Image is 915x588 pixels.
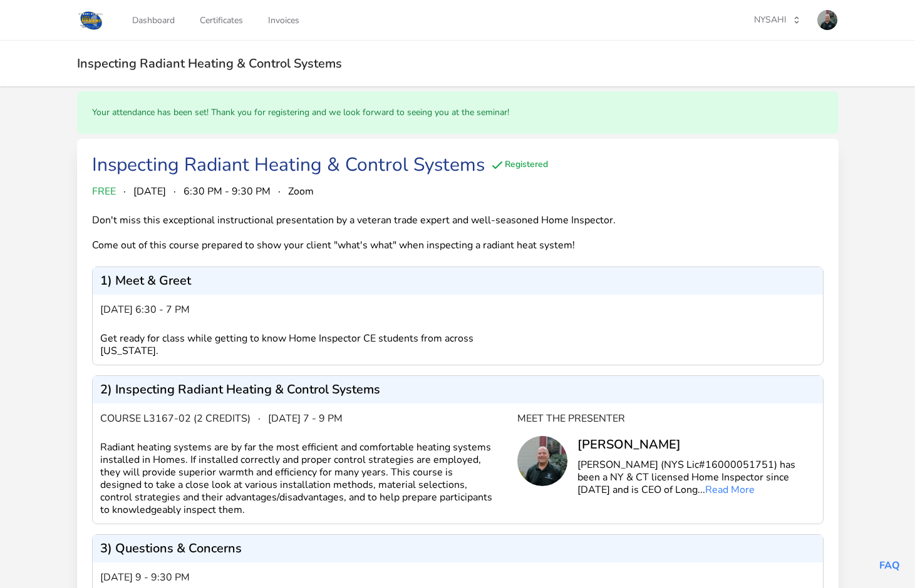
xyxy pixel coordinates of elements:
span: · [278,184,281,199]
span: · [258,411,261,426]
p: 2) Inspecting Radiant Heating & Control Systems [100,383,380,396]
span: [DATE] [133,184,166,199]
div: Inspecting Radiant Heating & Control Systems [92,154,485,176]
div: [PERSON_NAME] [577,436,815,454]
p: [PERSON_NAME] (NYS Lic#16000051751) has been a NY & CT licensed Home Inspector since [DATE] and i... [577,459,815,496]
span: FREE [92,184,116,199]
span: · [123,184,126,199]
img: Chris Long [517,436,567,486]
img: Logo [77,9,105,31]
div: Your attendance has been set! Thank you for registering and we look forward to seeing you at the ... [77,91,839,134]
div: Meet the Presenter [517,411,815,426]
span: Course L3167-02 (2 credits) [100,411,251,426]
p: 1) Meet & Greet [100,275,191,287]
a: FAQ [879,559,900,572]
span: · [173,184,176,199]
span: [DATE] 9 - 9:30 pm [100,570,190,585]
span: [DATE] 7 - 9 pm [268,411,343,426]
h2: Inspecting Radiant Heating & Control Systems [77,56,839,71]
div: Registered [490,158,548,173]
p: 3) Questions & Concerns [100,542,242,555]
span: Zoom [288,184,314,199]
span: 6:30 PM - 9:30 PM [184,184,271,199]
span: [DATE] 6:30 - 7 pm [100,302,190,317]
img: Chris Long [817,10,837,30]
a: Read More [705,483,755,497]
div: Get ready for class while getting to know Home Inspector CE students from across [US_STATE]. [100,332,517,357]
button: NYSAHI [746,9,809,31]
div: Don't miss this exceptional instructional presentation by a veteran trade expert and well-seasone... [92,214,641,251]
div: Radiant heating systems are by far the most efficient and comfortable heating systems installed i... [100,441,517,516]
